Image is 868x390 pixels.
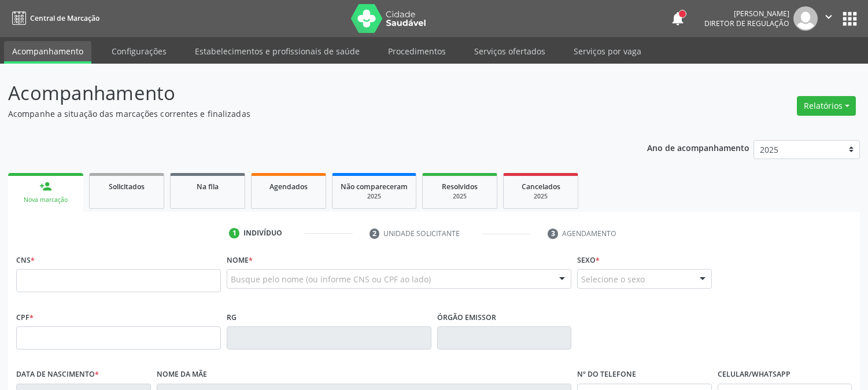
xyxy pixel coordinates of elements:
[818,6,840,31] button: 
[227,251,253,269] label: Nome
[16,308,34,326] label: CPF
[229,228,239,238] div: 1
[109,182,145,192] span: Solicitados
[704,19,789,28] span: Diretor de regulação
[522,182,560,192] span: Cancelados
[341,182,408,192] span: Não compareceram
[341,192,408,201] div: 2025
[30,13,99,23] span: Central de Marcação
[718,366,791,384] label: Celular/WhatsApp
[231,273,431,285] span: Busque pelo nome (ou informe CNS ou CPF ao lado)
[197,182,219,192] span: Na fila
[577,251,600,269] label: Sexo
[581,273,645,285] span: Selecione o sexo
[269,182,308,192] span: Agendados
[104,41,175,61] a: Configurações
[8,79,604,108] p: Acompanhamento
[157,366,207,384] label: Nome da mãe
[431,192,489,201] div: 2025
[442,182,478,192] span: Resolvidos
[793,6,818,31] img: img
[16,196,75,204] div: Nova marcação
[840,9,860,29] button: apps
[670,10,686,27] button: notifications
[16,366,99,384] label: Data de nascimento
[39,180,52,193] div: person_add
[437,308,496,326] label: Órgão emissor
[647,140,749,154] p: Ano de acompanhamento
[380,41,454,61] a: Procedimentos
[187,41,368,61] a: Estabelecimentos e profissionais de saúde
[227,308,237,326] label: RG
[8,108,604,120] p: Acompanhe a situação das marcações correntes e finalizadas
[8,9,99,28] a: Central de Marcação
[577,366,636,384] label: Nº do Telefone
[822,10,835,23] i: 
[704,9,789,19] div: [PERSON_NAME]
[797,96,856,116] button: Relatórios
[566,41,649,61] a: Serviços por vaga
[512,192,570,201] div: 2025
[4,41,91,64] a: Acompanhamento
[243,228,282,238] div: Indivíduo
[466,41,553,61] a: Serviços ofertados
[16,251,35,269] label: CNS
